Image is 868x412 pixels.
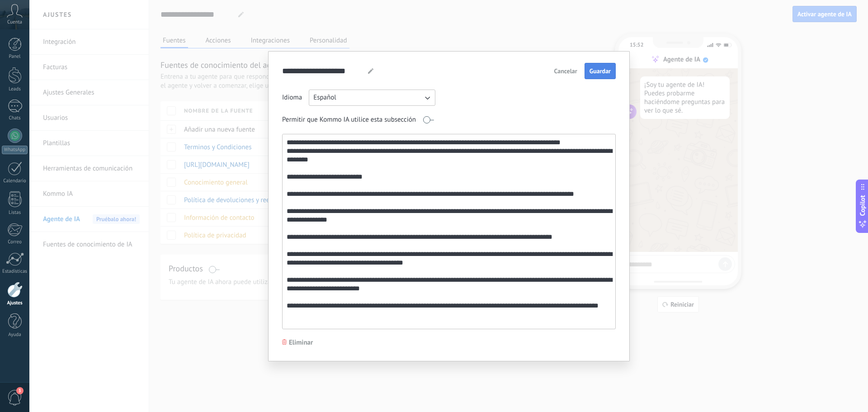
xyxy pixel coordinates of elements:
[282,115,416,124] span: Permitir que Kommo IA utilice esta subsección
[282,93,302,102] span: Idioma
[2,178,28,184] div: Calendario
[16,387,24,394] span: 3
[2,332,28,338] div: Ayuda
[2,269,28,275] div: Estadísticas
[585,63,616,79] button: Guardar
[2,146,28,154] div: WhatsApp
[858,195,867,216] span: Copilot
[550,64,581,78] button: Cancelar
[7,19,22,25] span: Cuenta
[2,239,28,245] div: Correo
[2,54,28,60] div: Panel
[309,90,435,106] button: Español
[313,93,336,102] span: Español
[2,115,28,121] div: Chats
[554,68,577,74] span: Cancelar
[2,210,28,216] div: Listas
[289,338,313,347] span: Eliminar
[590,68,611,74] span: Guardar
[2,300,28,306] div: Ajustes
[2,86,28,92] div: Leads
